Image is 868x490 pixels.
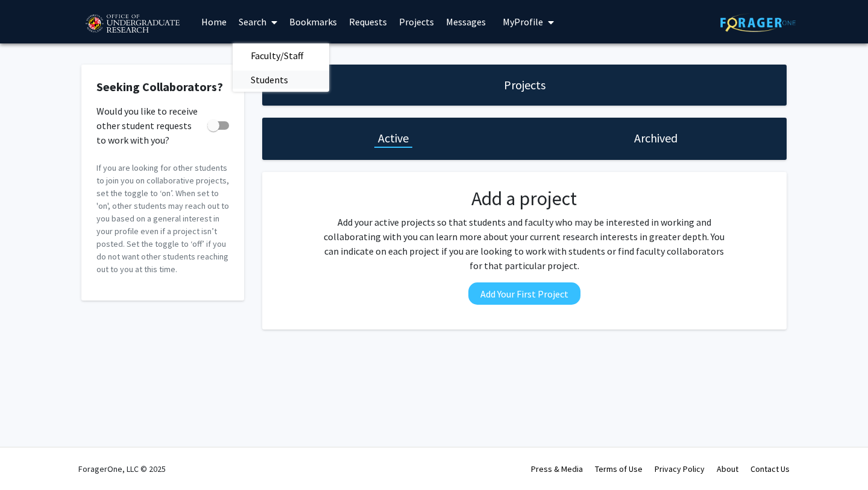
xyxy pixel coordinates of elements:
iframe: Chat [9,436,51,481]
p: If you are looking for other students to join you on collaborative projects, set the toggle to ‘o... [96,162,229,276]
p: Add your active projects so that students and faculty who may be interested in working and collab... [320,215,729,273]
span: Students [233,68,306,92]
a: Messages [440,1,492,43]
a: Privacy Policy [655,463,705,474]
h2: Seeking Collaborators? [96,80,229,94]
a: About [717,463,738,474]
h1: Archived [634,130,678,147]
button: Add Your First Project [468,282,580,305]
span: Faculty/Staff [233,43,321,68]
a: Home [195,1,233,43]
h1: Projects [504,77,546,94]
div: ForagerOne, LLC © 2025 [78,448,166,490]
a: Students [233,71,329,89]
a: Projects [393,1,440,43]
a: Terms of Use [595,463,643,474]
a: Bookmarks [283,1,343,43]
h2: Add a project [320,187,729,210]
img: ForagerOne Logo [720,13,796,32]
h1: Active [378,130,409,147]
a: Press & Media [531,463,583,474]
a: Faculty/Staff [233,46,329,65]
a: Contact Us [750,463,790,474]
a: Requests [343,1,393,43]
a: Search [233,1,283,43]
img: University of Maryland Logo [81,9,183,39]
span: My Profile [503,16,543,28]
span: Would you like to receive other student requests to work with you? [96,104,203,147]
